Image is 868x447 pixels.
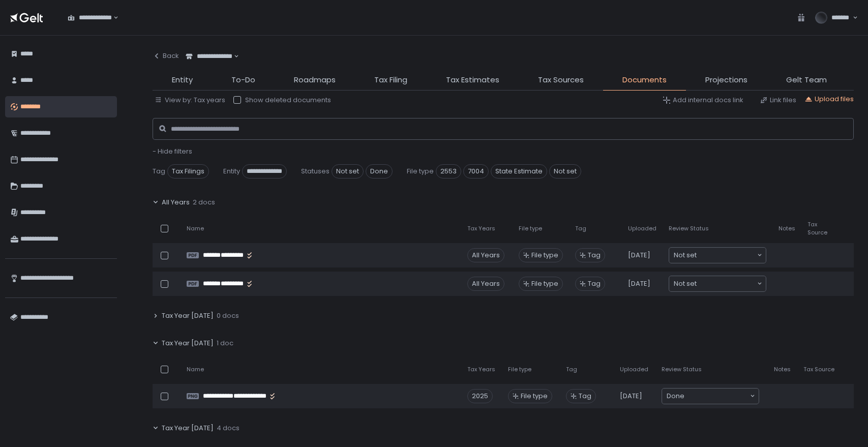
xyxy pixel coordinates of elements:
span: Review Status [669,225,709,232]
span: [DATE] [620,392,642,401]
span: Tax Year [DATE] [162,424,214,433]
div: All Years [467,277,504,291]
div: Back [153,51,179,61]
button: Add internal docs link [663,96,743,105]
span: To-Do [231,74,255,86]
span: File type [519,225,542,232]
input: Search for option [684,391,749,401]
button: View by: Tax years [155,96,225,105]
span: Tax Filing [374,74,407,86]
span: Roadmaps [294,74,336,86]
span: 1 doc [217,339,233,348]
span: Name [187,225,204,232]
span: Done [366,164,393,178]
span: Tag [588,251,601,260]
span: Tax Filings [167,164,209,178]
span: Name [187,366,204,373]
div: 2025 [467,389,493,403]
span: Tax Year [DATE] [162,311,214,320]
span: Entity [223,167,240,176]
span: Not set [674,279,697,289]
span: Projections [705,74,747,86]
div: Search for option [669,276,766,291]
span: State Estimate [491,164,547,178]
span: All Years [162,198,190,207]
span: Uploaded [628,225,656,232]
span: Not set [332,164,364,178]
div: Search for option [179,46,239,67]
span: Tax Sources [538,74,584,86]
span: Tax Estimates [446,74,499,86]
span: Tag [153,167,165,176]
span: Review Status [662,366,702,373]
div: Search for option [662,389,759,404]
input: Search for option [697,250,756,260]
span: File type [521,392,548,401]
span: Not set [674,250,697,260]
span: 7004 [463,164,489,178]
span: Notes [774,366,791,373]
span: Tax Source [807,221,835,236]
span: Statuses [301,167,330,176]
div: Search for option [61,7,118,28]
span: 2 docs [193,198,215,207]
span: File type [508,366,531,373]
span: 2553 [436,164,461,178]
span: [DATE] [628,251,650,260]
input: Search for option [697,279,756,289]
div: Search for option [669,248,766,263]
span: [DATE] [628,279,650,288]
span: Tax Years [467,225,495,232]
div: All Years [467,248,504,262]
button: Upload files [804,95,854,104]
span: Tax Years [467,366,495,373]
button: Back [153,46,179,66]
span: File type [531,279,558,288]
span: Entity [172,74,193,86]
span: 4 docs [217,424,240,433]
span: Not set [549,164,581,178]
span: 0 docs [217,311,239,320]
span: File type [407,167,434,176]
span: - Hide filters [153,146,192,156]
span: Uploaded [620,366,648,373]
span: Tag [566,366,577,373]
span: File type [531,251,558,260]
span: Tag [588,279,601,288]
span: Notes [779,225,795,232]
span: Tax Year [DATE] [162,339,214,348]
button: - Hide filters [153,147,192,156]
span: Documents [622,74,667,86]
span: Gelt Team [786,74,827,86]
span: Tag [575,225,586,232]
span: Tag [579,392,591,401]
span: Tax Source [803,366,834,373]
button: Link files [760,96,796,105]
input: Search for option [232,51,233,62]
span: Done [667,391,684,401]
